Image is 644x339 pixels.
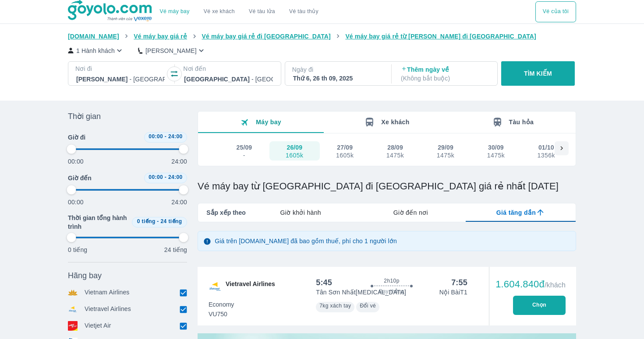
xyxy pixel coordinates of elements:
[237,152,252,159] div: -
[319,303,351,309] span: 7kg xách tay
[538,152,555,159] div: 1356k
[280,208,321,217] span: Giờ khởi hành
[439,288,467,297] p: Nội Bài T1
[165,174,166,180] span: -
[202,33,331,40] span: Vé máy bay giá rẻ đi [GEOGRAPHIC_DATA]
[292,65,382,74] p: Ngày đi
[226,280,275,294] span: Vietravel Airlines
[76,46,115,55] p: 1 Hành khách
[153,1,326,22] div: choose transportation mode
[160,8,190,15] a: Vé máy bay
[282,1,326,22] button: Vé tàu thủy
[513,296,566,315] button: Chọn
[68,33,119,40] span: [DOMAIN_NAME]
[393,208,428,217] span: Giờ đến nơi
[137,218,156,224] span: 0 tiếng
[145,46,197,55] p: [PERSON_NAME]
[168,174,183,180] span: 24:00
[501,61,574,86] button: TÌM KIẾM
[168,133,183,140] span: 24:00
[68,32,576,41] nav: breadcrumb
[345,33,536,40] span: Vé máy bay giá rẻ từ [PERSON_NAME] đi [GEOGRAPHIC_DATA]
[171,157,187,166] p: 24:00
[165,133,166,140] span: -
[157,218,159,224] span: -
[545,281,566,289] span: /khách
[538,143,554,152] div: 01/10
[401,74,489,83] p: ( Không bắt buộc )
[401,65,489,83] p: Thêm ngày về
[149,174,163,180] span: 00:00
[68,270,102,281] span: Hãng bay
[68,157,84,166] p: 00:00
[387,143,403,152] div: 28/09
[149,133,163,140] span: 00:00
[198,180,576,192] h1: Vé máy bay từ [GEOGRAPHIC_DATA] đi [GEOGRAPHIC_DATA] giá rẻ nhất [DATE]
[535,1,576,22] button: Vé của tôi
[204,8,235,15] a: Vé xe khách
[386,152,404,159] div: 1475k
[68,245,87,254] p: 0 tiếng
[208,280,222,294] img: VU
[360,303,376,309] span: Đổi vé
[209,310,234,318] span: VU750
[85,288,130,297] p: Vietnam Airlines
[337,143,353,152] div: 27/09
[85,304,131,314] p: Vietravel Airlines
[381,119,409,126] span: Xe khách
[219,141,555,161] div: scrollable day and price
[171,198,187,206] p: 24:00
[246,203,576,222] div: lab API tabs example
[496,208,536,217] span: Giá tăng dần
[437,152,454,159] div: 1475k
[164,245,187,254] p: 24 tiếng
[316,277,332,288] div: 5:45
[287,143,302,152] div: 26/09
[161,218,182,224] span: 24 tiếng
[256,119,281,126] span: Máy bay
[134,33,187,40] span: Vé máy bay giá rẻ
[242,1,282,22] a: Vé tàu lửa
[384,277,399,284] span: 2h10p
[68,133,85,142] span: Giờ đi
[488,143,504,152] div: 30/09
[336,152,354,159] div: 1605k
[286,152,303,159] div: 1605k
[85,321,111,331] p: Vietjet Air
[438,143,453,152] div: 29/09
[68,111,101,122] span: Thời gian
[68,46,124,55] button: 1 Hành khách
[206,208,246,217] span: Sắp xếp theo
[509,119,534,126] span: Tàu hỏa
[68,213,128,231] span: Thời gian tổng hành trình
[293,74,382,83] div: Thứ 6, 26 th 09, 2025
[75,64,166,73] p: Nơi đi
[451,277,467,288] div: 7:55
[237,143,252,152] div: 25/09
[68,174,92,182] span: Giờ đến
[215,237,397,245] p: Giá trên [DOMAIN_NAME] đã bao gồm thuế, phí cho 1 người lớn
[68,198,84,206] p: 00:00
[535,1,576,22] div: choose transportation mode
[138,46,206,55] button: [PERSON_NAME]
[316,288,406,297] p: Tân Sơn Nhất [MEDICAL_DATA]
[183,64,273,73] p: Nơi đến
[487,152,505,159] div: 1475k
[209,300,234,309] span: Economy
[524,69,552,78] p: TÌM KIẾM
[495,279,566,290] div: 1.604.840đ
